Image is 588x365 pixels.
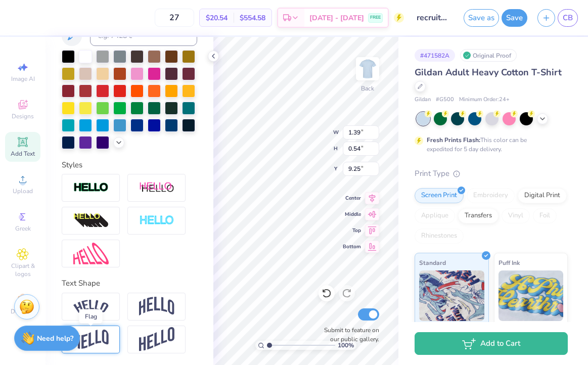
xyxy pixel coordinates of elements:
button: Save [502,9,527,27]
span: Minimum Order: 24 + [459,96,510,104]
span: Decorate [11,307,35,315]
span: Standard [419,257,446,268]
span: 100 % [338,341,354,350]
img: Flag [73,330,109,349]
div: Flag [79,309,103,324]
div: Foil [533,208,557,223]
div: Back [361,84,374,93]
label: Submit to feature on our public gallery. [319,326,379,344]
span: # G500 [436,96,454,104]
div: Original Proof [460,49,517,62]
span: Image AI [11,75,35,83]
img: Shadow [139,181,174,194]
span: CB [563,12,573,24]
strong: Fresh Prints Flash: [427,136,480,144]
input: Untitled Design [409,8,459,28]
span: Bottom [343,243,361,250]
img: Back [357,59,378,79]
span: $554.58 [240,13,265,23]
div: Rhinestones [415,229,464,244]
img: 3d Illusion [73,213,109,229]
div: Applique [415,208,455,223]
a: CB [558,9,578,27]
span: Greek [15,224,31,233]
img: Negative Space [139,215,174,226]
span: FREE [370,14,381,21]
span: Clipart & logos [5,262,40,278]
div: Styles [62,159,197,171]
div: This color can be expedited for 5 day delivery. [427,135,551,154]
div: Transfers [458,208,499,223]
strong: Need help? [37,334,73,343]
div: Print Type [415,168,568,179]
span: Middle [343,211,361,218]
button: Save as [464,9,499,27]
span: Designs [12,112,34,120]
img: Free Distort [73,243,109,264]
span: $20.54 [206,13,228,23]
span: Puff Ink [499,257,520,268]
img: Puff Ink [499,270,564,321]
button: Add to Cart [415,332,568,355]
span: Gildan Adult Heavy Cotton T-Shirt [415,66,562,78]
span: Center [343,195,361,202]
img: Arc [73,300,109,313]
input: – – [155,9,194,27]
span: Gildan [415,96,431,104]
div: Embroidery [467,188,515,203]
div: Digital Print [518,188,567,203]
div: Screen Print [415,188,464,203]
img: Rise [139,327,174,352]
img: Stroke [73,182,109,194]
div: # 471582A [415,49,455,62]
img: Arch [139,297,174,316]
img: Standard [419,270,484,321]
div: Text Shape [62,278,197,289]
span: [DATE] - [DATE] [309,13,364,23]
div: Vinyl [502,208,530,223]
span: Top [343,227,361,234]
span: Upload [13,187,33,195]
span: Add Text [11,150,35,158]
